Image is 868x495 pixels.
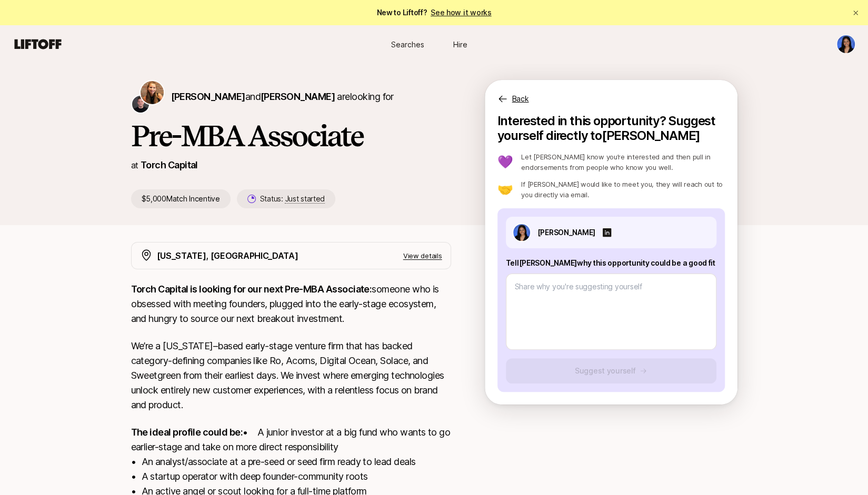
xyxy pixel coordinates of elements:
img: Ann Paulose [837,35,855,53]
p: Interested in this opportunity? Suggest yourself directly to [PERSON_NAME] [497,114,725,143]
h1: Pre-MBA Associate [131,120,451,151]
p: If [PERSON_NAME] would like to meet you, they will reach out to you directly via email. [521,179,724,200]
span: New to Liftoff? [376,6,491,19]
span: Just started [285,194,325,204]
p: We’re a [US_STATE]–based early-stage venture firm that has backed category-defining companies lik... [131,339,451,412]
p: $5,000 Match Incentive [131,189,231,208]
p: Status: [260,193,325,205]
p: 🤝 [497,183,513,196]
p: Back [512,93,529,105]
img: ACg8ocJ1v7A5Xx7MT8zxF3RifT5__4DhAl9RWHQYzzJNEXFJ-9V6bTt9Rg=s160-c [513,224,530,241]
p: Tell [PERSON_NAME] why this opportunity could be a good fit [506,257,716,269]
button: Ann Paulose [836,35,855,54]
strong: The ideal profile could be: [131,427,243,438]
p: Let [PERSON_NAME] know you’re interested and then pull in endorsements from people who know you w... [521,151,724,173]
p: View details [403,250,442,261]
span: Searches [391,39,424,50]
strong: Torch Capital is looking for our next Pre-MBA Associate: [131,284,372,295]
p: 💜 [497,156,513,168]
p: [US_STATE], [GEOGRAPHIC_DATA] [157,249,298,262]
p: someone who is obsessed with meeting founders, plugged into the early-stage ecosystem, and hungry... [131,282,451,326]
a: See how it works [431,8,492,17]
a: Torch Capital [141,159,198,170]
img: Katie Reiner [141,81,164,104]
span: [PERSON_NAME] [261,91,335,102]
span: Hire [453,39,467,50]
p: [PERSON_NAME] [537,226,595,239]
p: are looking for [171,89,394,104]
span: and [245,91,334,102]
a: Searches [382,35,434,54]
span: [PERSON_NAME] [171,91,245,102]
a: Hire [434,35,487,54]
p: at [131,158,138,172]
img: Christopher Harper [132,96,149,113]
